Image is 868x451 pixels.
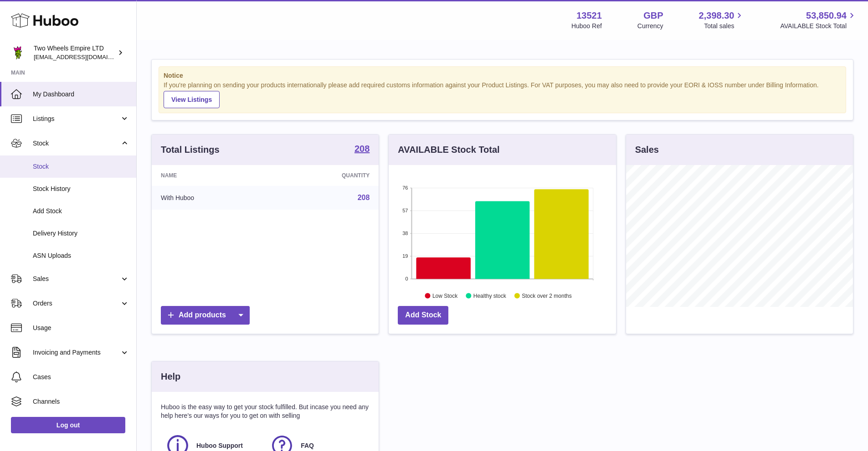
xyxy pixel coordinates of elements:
[403,185,408,190] text: 76
[33,207,129,215] span: Add Stock
[358,194,370,201] a: 208
[780,22,857,30] span: AVAILABLE Stock Total
[33,251,129,260] span: ASN Uploads
[354,144,370,153] strong: 208
[164,91,220,108] a: View Listings
[33,139,120,148] span: Stock
[637,22,663,30] div: Currency
[780,10,857,30] a: 53,850.94 AVAILABLE Stock Total
[33,373,129,381] span: Cases
[406,276,408,281] text: 0
[33,185,129,193] span: Stock History
[643,10,663,22] strong: GBP
[152,165,272,186] th: Name
[33,275,120,283] span: Sales
[164,81,841,108] div: If you're planning on sending your products internationally please add required customs informati...
[33,348,120,357] span: Invoicing and Payments
[522,292,572,299] text: Stock over 2 months
[432,292,458,299] text: Low Stock
[576,10,602,22] strong: 13521
[635,144,659,156] h3: Sales
[699,10,745,30] a: 2,398.30 Total sales
[473,292,507,299] text: Healthy stock
[398,144,499,156] h3: AVAILABLE Stock Total
[196,441,243,450] span: Huboo Support
[34,53,134,60] span: [EMAIL_ADDRESS][DOMAIN_NAME]
[161,371,180,383] h3: Help
[33,324,129,332] span: Usage
[33,229,129,238] span: Delivery History
[403,231,408,236] text: 38
[33,90,129,99] span: My Dashboard
[403,253,408,259] text: 19
[354,144,370,155] a: 208
[164,71,841,80] strong: Notice
[301,441,314,450] span: FAQ
[33,162,129,171] span: Stock
[403,208,408,213] text: 57
[398,306,448,325] a: Add Stock
[699,10,734,22] span: 2,398.30
[272,165,379,186] th: Quantity
[161,144,220,156] h3: Total Listings
[152,186,272,210] td: With Huboo
[33,115,120,123] span: Listings
[806,10,847,22] span: 53,850.94
[11,417,125,433] a: Log out
[161,306,250,325] a: Add products
[11,46,25,60] img: justas@twowheelsempire.com
[34,44,116,61] div: Two Wheels Empire LTD
[571,22,602,30] div: Huboo Ref
[33,397,129,406] span: Channels
[704,22,745,30] span: Total sales
[33,299,120,308] span: Orders
[161,403,370,420] p: Huboo is the easy way to get your stock fulfilled. But incase you need any help here's our ways f...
